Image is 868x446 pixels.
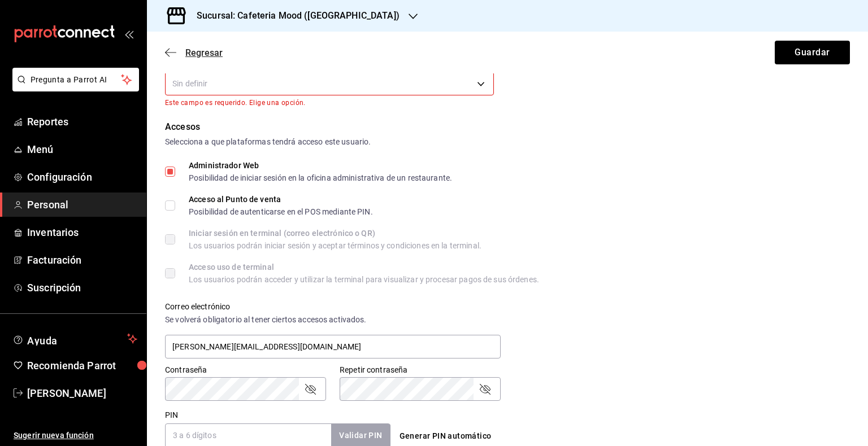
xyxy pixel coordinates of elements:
[189,242,481,250] div: Los usuarios podrán iniciar sesión y aceptar términos y condiciones en la terminal.
[185,47,223,58] span: Regresar
[189,174,452,182] div: Posibilidad de iniciar sesión en la oficina administrativa de un restaurante.
[14,430,137,441] span: Sugerir nueva función
[27,252,137,268] span: Facturación
[8,82,139,94] a: Pregunta a Parrot AI
[12,68,139,91] button: Pregunta a Parrot AI
[27,358,137,373] span: Recomienda Parrot
[165,136,850,148] div: Selecciona a que plataformas tendrá acceso este usuario.
[27,280,137,295] span: Suscripción
[124,29,133,38] button: open_drawer_menu
[189,263,539,271] div: Acceso uso de terminal
[27,332,123,346] span: Ayuda
[27,197,137,212] span: Personal
[165,47,223,58] button: Regresar
[31,74,121,86] span: Pregunta a Parrot AI
[165,314,501,326] div: Se volverá obligatorio al tener ciertos accesos activados.
[27,142,137,157] span: Menú
[188,9,400,23] h3: Sucursal: Cafeteria Mood ([GEOGRAPHIC_DATA])
[189,195,373,203] div: Acceso al Punto de venta
[165,99,494,107] p: Este campo es requerido. Elige una opción.
[340,366,501,374] label: Repetir contraseña
[27,114,137,129] span: Reportes
[303,382,317,396] button: passwordField
[27,169,137,185] span: Configuración
[165,72,494,95] div: Sin definir
[189,161,452,169] div: Administrador Web
[189,208,373,216] div: Posibilidad de autenticarse en el POS mediante PIN.
[478,382,492,396] button: passwordField
[165,411,178,419] label: PIN
[165,303,501,311] label: Correo electrónico
[189,276,539,283] div: Los usuarios podrán acceder y utilizar la terminal para visualizar y procesar pagos de sus órdenes.
[165,120,850,134] div: Accesos
[27,225,137,240] span: Inventarios
[775,41,850,64] button: Guardar
[189,229,481,237] div: Iniciar sesión en terminal (correo electrónico o QR)
[165,366,326,374] label: Contraseña
[27,386,137,401] span: [PERSON_NAME]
